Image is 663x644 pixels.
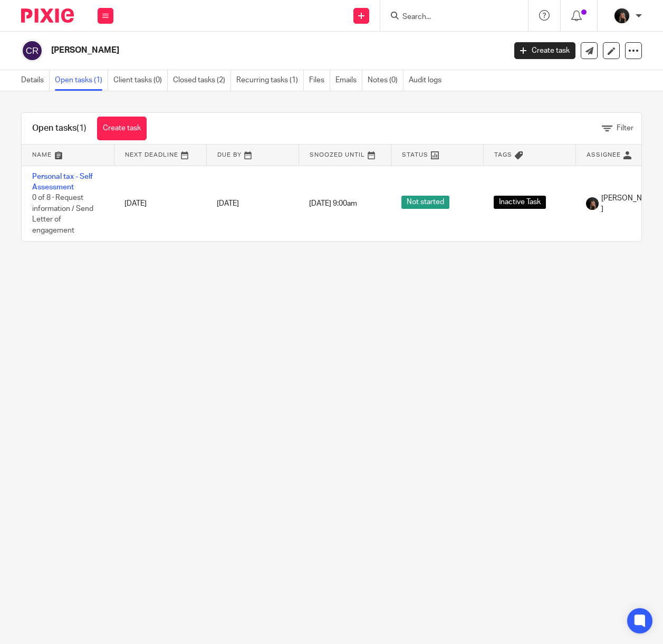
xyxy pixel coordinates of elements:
img: Pixie [21,8,74,23]
a: Personal tax - Self Assessment [32,173,93,191]
td: [DATE] [114,166,206,241]
span: Tags [494,152,512,158]
span: Snoozed Until [310,152,365,158]
a: Create task [514,42,575,59]
span: [PERSON_NAME] [601,193,657,215]
span: [DATE] [217,200,239,207]
img: svg%3E [21,40,43,62]
span: Status [402,152,428,158]
a: Details [21,70,50,91]
a: Emails [335,70,362,91]
a: Closed tasks (2) [173,70,231,91]
span: Filter [617,124,633,132]
img: 455A9867.jpg [613,7,630,24]
span: 0 of 8 · Request information / Send Letter of engagement [32,194,93,234]
span: Inactive Task [494,196,546,209]
span: [DATE] 9:00am [309,200,357,207]
a: Audit logs [409,70,447,91]
input: Search [401,13,496,22]
h2: [PERSON_NAME] [51,45,409,56]
span: (1) [76,124,87,132]
a: Recurring tasks (1) [236,70,304,91]
a: Open tasks (1) [55,70,108,91]
img: 455A9867.jpg [586,197,599,210]
h1: Open tasks [32,123,87,134]
a: Create task [97,117,147,140]
span: Not started [401,196,449,209]
a: Notes (0) [368,70,403,91]
a: Files [309,70,330,91]
a: Client tasks (0) [113,70,168,91]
